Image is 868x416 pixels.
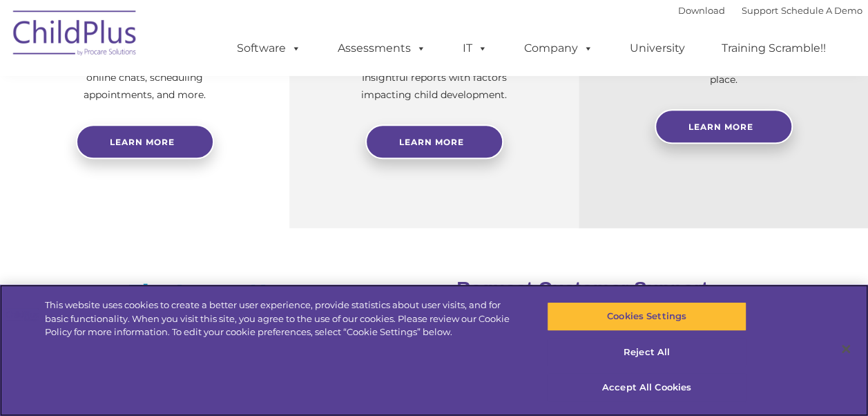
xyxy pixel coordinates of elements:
a: Training Scramble!! [708,35,840,62]
a: Learn more [76,124,214,159]
button: Reject All [547,338,746,367]
span: Learn More [688,122,753,132]
a: Learn More [365,124,503,159]
h3: The Latest News [28,278,412,306]
a: Schedule A Demo [781,5,862,16]
span: Phone number [192,148,251,158]
a: University [616,35,699,62]
span: Learn more [110,137,175,147]
div: This website uses cookies to create a better user experience, provide statistics about user visit... [45,299,521,339]
button: Accept All Cookies [547,373,746,402]
a: Assessments [324,35,440,62]
a: IT [449,35,501,62]
span: Last name [192,91,234,102]
button: Cookies Settings [547,302,746,331]
a: Support [742,5,778,16]
a: Software [223,35,315,62]
a: Learn More [655,109,793,144]
button: Close [831,334,861,364]
img: ChildPlus by Procare Solutions [6,1,144,70]
a: Company [510,35,607,62]
a: Download [678,5,725,16]
font: | [678,5,862,16]
span: Learn More [399,137,464,147]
